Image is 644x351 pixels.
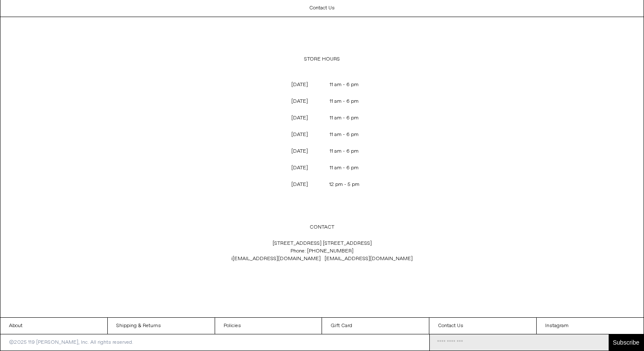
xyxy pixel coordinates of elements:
p: STORE HOURS [181,51,463,67]
p: 11 am - 6 pm [322,127,367,143]
p: [STREET_ADDRESS] [STREET_ADDRESS] Phone: [PHONE_NUMBER] [181,235,463,267]
a: [EMAIL_ADDRESS][DOMAIN_NAME] [233,255,321,262]
p: 11 am - 6 pm [322,110,367,126]
a: Instagram [537,318,644,334]
p: [DATE] [278,127,322,143]
a: Gift Card [322,318,429,334]
p: 11 am - 6 pm [322,143,367,160]
p: 11 am - 6 pm [322,77,367,93]
p: 11 am - 6 pm [322,160,367,176]
p: [DATE] [278,93,322,110]
a: Contact Us [429,318,536,334]
p: [DATE] [278,177,322,193]
p: [DATE] [278,143,322,160]
span: i [231,255,325,262]
p: [DATE] [278,77,322,93]
p: ©2025 119 [PERSON_NAME], Inc. All rights reserved. [0,334,142,351]
p: 12 pm - 5 pm [322,177,367,193]
input: Email Address [430,334,609,351]
p: [DATE] [278,160,322,176]
p: 11 am - 6 pm [322,93,367,110]
p: [DATE] [278,110,322,126]
a: About [0,318,107,334]
a: Shipping & Returns [108,318,215,334]
p: CONTACT [181,219,463,235]
button: Subscribe [609,334,644,351]
h1: Contact Us [309,1,335,15]
a: [EMAIL_ADDRESS][DOMAIN_NAME] [325,255,413,262]
a: Policies [215,318,322,334]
